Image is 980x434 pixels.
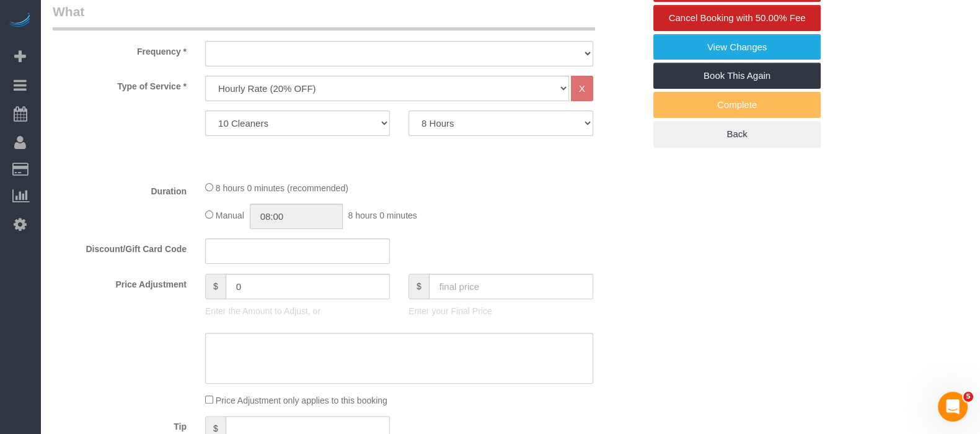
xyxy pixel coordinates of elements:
span: 5 [963,392,973,402]
legend: What [53,2,595,30]
label: Discount/Gift Card Code [43,238,196,255]
input: final price [429,274,593,299]
p: Enter your Final Price [408,305,593,317]
a: Back [653,121,821,147]
span: Cancel Booking with 50.00% Fee [669,12,806,23]
label: Frequency * [43,41,196,58]
label: Tip [43,416,196,433]
a: View Changes [653,34,821,60]
a: Cancel Booking with 50.00% Fee [653,5,821,31]
a: Book This Again [653,63,821,89]
p: Enter the Amount to Adjust, or [205,305,390,317]
span: 8 hours 0 minutes [348,210,417,220]
span: 8 hours 0 minutes (recommended) [216,183,348,193]
span: $ [408,274,429,299]
span: $ [205,274,226,299]
label: Duration [43,181,196,197]
label: Price Adjustment [43,274,196,291]
iframe: Intercom live chat [938,392,968,422]
span: Manual [216,210,244,220]
img: Automaid Logo [7,12,32,30]
span: Price Adjustment only applies to this booking [216,396,387,405]
label: Type of Service * [43,76,196,93]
